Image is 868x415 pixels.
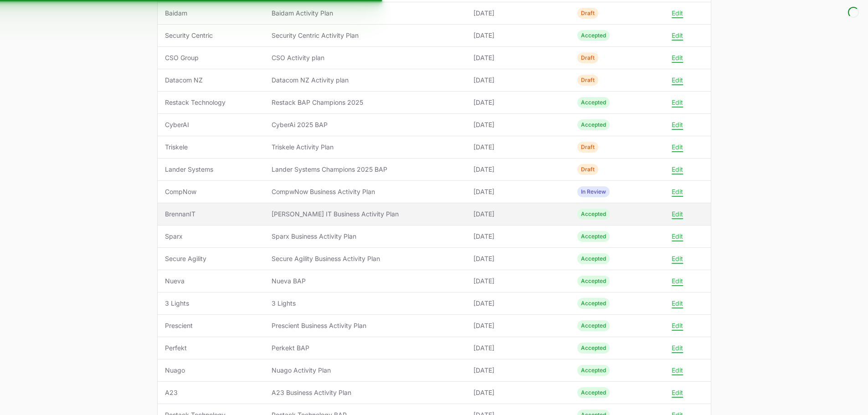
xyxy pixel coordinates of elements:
span: Nuago Activity Plan [272,366,459,375]
button: Edit [672,121,683,129]
button: Edit [672,344,683,352]
span: [DATE] [473,343,563,353]
span: [DATE] [473,53,563,62]
span: A23 [165,388,257,397]
span: CSO Activity plan [272,53,459,62]
span: Triskele [165,143,257,152]
span: [DATE] [473,366,563,375]
span: [DATE] [473,321,563,330]
span: Restack Technology [165,98,257,107]
span: CyberAI [165,120,257,129]
span: [DATE] [473,143,563,152]
span: CompNow [165,187,257,196]
span: 3 Lights [165,299,257,308]
span: Secure Agility [165,254,257,263]
button: Edit [672,255,683,263]
span: Datacom NZ [165,76,257,85]
button: Edit [672,54,683,62]
span: Prescient Business Activity Plan [272,321,459,330]
span: [DATE] [473,98,563,107]
span: Restack BAP Champions 2025 [272,98,459,107]
button: Edit [672,188,683,196]
span: Triskele Activity Plan [272,143,459,152]
button: Edit [672,299,683,307]
span: Security Centric [165,31,257,40]
span: [DATE] [473,120,563,129]
span: CSO Group [165,53,257,62]
span: Perkekt BAP [272,343,459,353]
span: Nueva BAP [272,277,459,286]
span: Baidam Activity Plan [272,9,459,18]
span: [PERSON_NAME] IT Business Activity Plan [272,210,459,219]
span: [DATE] [473,254,563,263]
span: Prescient [165,321,257,330]
button: Edit [672,322,683,330]
span: [DATE] [473,232,563,241]
button: Edit [672,98,683,107]
span: Lander Systems [165,165,257,174]
span: Datacom NZ Activity plan [272,76,459,85]
span: Nueva [165,277,257,286]
span: Baidam [165,9,257,18]
span: [DATE] [473,299,563,308]
span: [DATE] [473,210,563,219]
button: Edit [672,277,683,285]
span: Security Centric Activity Plan [272,31,459,40]
span: Perfekt [165,343,257,353]
span: [DATE] [473,277,563,286]
span: CyberAi 2025 BAP [272,120,459,129]
button: Edit [672,9,683,17]
span: BrennanIT [165,210,257,219]
span: [DATE] [473,165,563,174]
span: A23 Business Activity Plan [272,388,459,397]
button: Edit [672,232,683,241]
span: Lander Systems Champions 2025 BAP [272,165,459,174]
span: 3 Lights [272,299,459,308]
span: [DATE] [473,187,563,196]
span: [DATE] [473,9,563,18]
button: Edit [672,366,683,374]
button: Edit [672,389,683,397]
button: Edit [672,210,683,218]
button: Edit [672,165,683,174]
span: [DATE] [473,76,563,85]
button: Edit [672,143,683,151]
span: CompwNow Business Activity Plan [272,187,459,196]
span: [DATE] [473,388,563,397]
span: Sparx [165,232,257,241]
span: [DATE] [473,31,563,40]
button: Edit [672,76,683,84]
span: Secure Agility Business Activity Plan [272,254,459,263]
button: Edit [672,31,683,40]
span: Nuago [165,366,257,375]
span: Sparx Business Activity Plan [272,232,459,241]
